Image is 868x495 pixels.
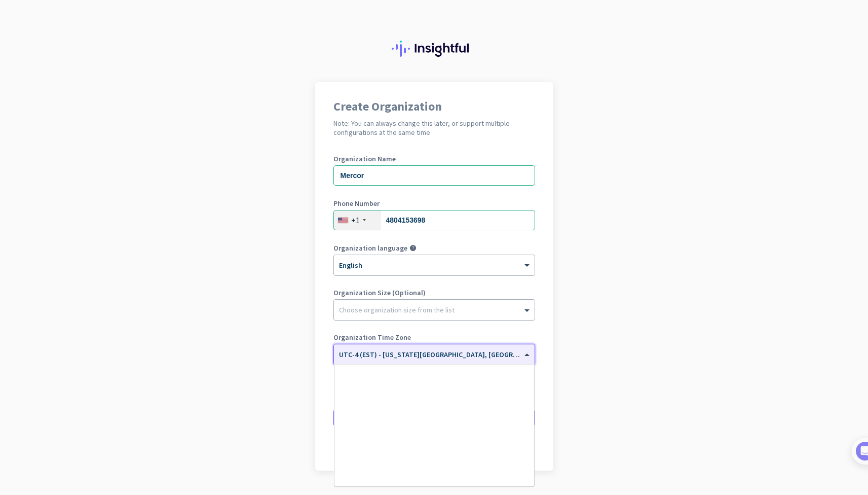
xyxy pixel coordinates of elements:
[333,334,535,341] label: Organization Time Zone
[334,365,534,486] div: Options List
[333,409,535,427] button: Create Organization
[333,100,535,113] h1: Create Organization
[351,215,360,225] div: +1
[333,445,535,452] div: Go back
[333,210,535,230] input: 201-555-0123
[333,165,535,186] input: What is the name of your organization?
[392,41,477,57] img: Insightful
[333,289,535,296] label: Organization Size (Optional)
[333,119,535,137] h2: Note: You can always change this later, or support multiple configurations at the same time
[333,200,535,207] label: Phone Number
[333,244,407,252] label: Organization language
[333,155,535,162] label: Organization Name
[409,244,417,252] i: help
